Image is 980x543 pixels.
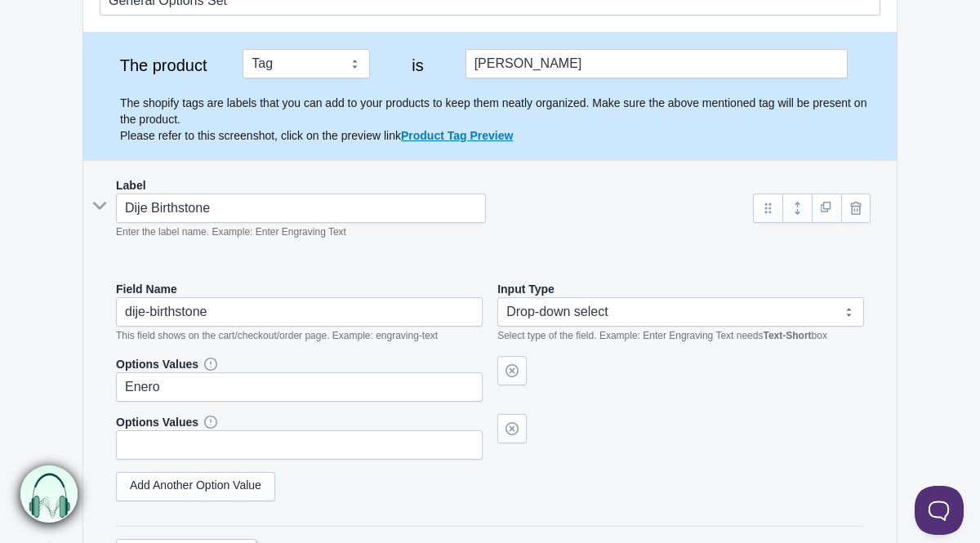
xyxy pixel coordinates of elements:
a: Product Tag Preview [401,129,513,142]
b: Text-Short [763,330,811,341]
label: The product [100,57,227,73]
label: Options Values [116,356,198,372]
label: Input Type [497,281,555,297]
p: The shopify tags are labels that you can add to your products to keep them neatly organized. Make... [120,95,880,144]
label: Options Values [116,414,198,430]
label: is [386,57,450,73]
em: This field shows on the cart/checkout/order page. Example: engraving-text [116,330,438,341]
em: Enter the label name. Example: Enter Engraving Text [116,226,346,238]
label: Label [116,177,146,194]
label: Field Name [116,281,177,297]
a: Add Another Option Value [116,472,275,501]
img: bxm.png [20,465,78,523]
iframe: Toggle Customer Support [915,486,964,535]
em: Select type of the field. Example: Enter Engraving Text needs box [497,330,827,341]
